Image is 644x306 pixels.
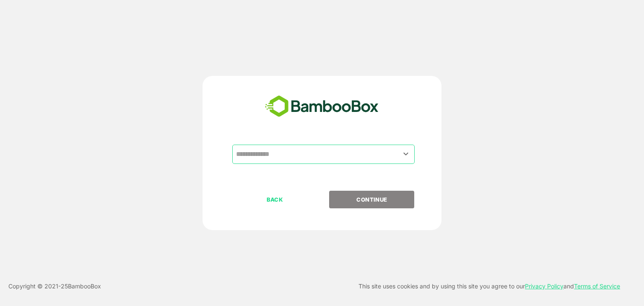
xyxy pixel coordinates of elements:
p: This site uses cookies and by using this site you agree to our and [358,281,620,291]
img: bamboobox [260,93,383,120]
p: CONTINUE [330,195,414,204]
p: Copyright © 2021- 25 BambooBox [8,281,101,291]
button: BACK [232,191,317,208]
a: Terms of Service [574,283,620,290]
button: CONTINUE [329,191,414,208]
p: BACK [233,195,317,204]
a: Privacy Policy [525,283,563,290]
button: Open [400,148,412,160]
